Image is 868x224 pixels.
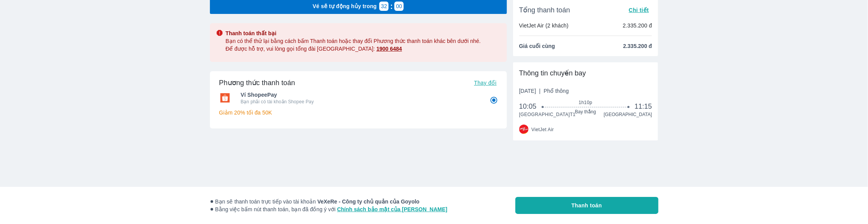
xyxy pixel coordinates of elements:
span: Thay đổi [474,80,496,86]
span: 10:05 [519,102,543,111]
p: 2.335.200 đ [623,22,652,29]
a: Chính sách bảo mật của [PERSON_NAME] [337,206,447,212]
p: Bạn phải có tài khoản Shopee Pay [241,99,479,105]
span: Phổ thông [544,88,569,94]
span: VietJet Air [532,127,554,133]
button: Thay đổi [471,77,500,88]
a: 1900 6484 [377,45,402,53]
strong: VeXeRe - Công ty chủ quản của Goyolo [317,198,420,205]
button: Thanh toán [515,197,658,214]
img: Ví ShopeePay [219,93,231,103]
p: : [389,2,394,10]
p: 32 [381,2,387,10]
span: [DATE] [519,87,569,95]
span: Bạn có thể thử lại bằng cách bấm Thanh toán hoặc thay đổi Phương thức thanh toán khác bên dưới nhé. [226,37,481,45]
span: | [539,88,541,94]
span: 2.335.200 đ [623,42,652,50]
div: Ví ShopeePayVí ShopeePayBạn phải có tài khoản Shopee Pay [219,89,498,107]
p: 00 [396,2,402,10]
img: alert [216,29,223,36]
span: Bay thẳng [543,109,628,115]
span: Bằng việc bấm nút thanh toán, bạn đã đồng ý với [210,205,448,213]
span: Tổng thanh toán [519,5,570,15]
span: Thanh toán [571,202,602,209]
div: Thông tin chuyến bay [519,68,652,78]
p: Giảm 20% tối đa 50K [219,109,498,116]
h6: Phương thức thanh toán [219,78,295,87]
span: Để được hỗ trợ, vui lòng gọi tổng đài [GEOGRAPHIC_DATA]: [226,46,402,52]
span: 11:15 [634,102,652,111]
span: Ví ShopeePay [241,91,479,99]
span: Chi tiết [629,7,649,13]
button: Chi tiết [626,5,652,15]
p: Vé sẽ tự động hủy trong [313,2,377,10]
p: VietJet Air (2 khách) [519,22,569,29]
span: Thanh toán thất bại [226,29,481,37]
span: Bạn sẽ thanh toán trực tiếp vào tài khoản [210,198,448,205]
span: 1h10p [543,99,628,106]
span: Giá cuối cùng [519,42,555,50]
